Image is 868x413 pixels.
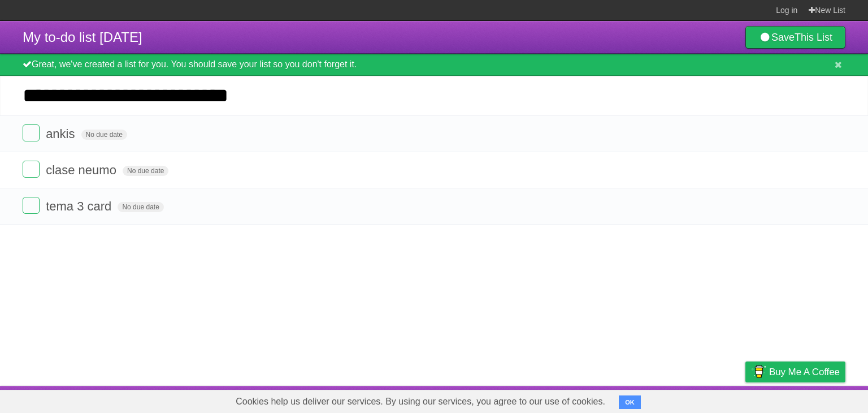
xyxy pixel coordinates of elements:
img: Buy me a coffee [751,362,766,381]
span: No due date [118,202,163,212]
label: Done [23,161,40,178]
span: Buy me a coffee [769,362,840,382]
a: SaveThis List [745,26,845,49]
span: tema 3 card [46,199,114,213]
label: Done [23,124,40,141]
a: Terms [692,389,717,410]
a: Buy me a coffee [745,362,845,382]
button: OK [619,395,641,409]
span: clase neumo [46,163,119,177]
span: No due date [123,166,168,176]
label: Done [23,197,40,214]
a: Suggest a feature [774,389,845,410]
a: About [595,389,619,410]
a: Privacy [731,389,760,410]
b: This List [795,32,832,43]
a: Developers [632,389,678,410]
span: My to-do list [DATE] [23,29,142,45]
span: No due date [81,130,127,140]
span: ankis [46,127,77,141]
span: Cookies help us deliver our services. By using our services, you agree to our use of cookies. [224,390,617,413]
